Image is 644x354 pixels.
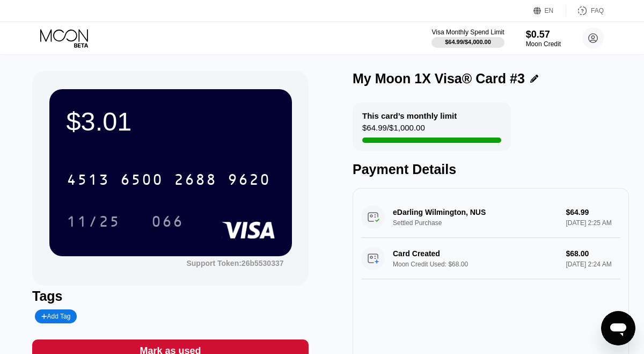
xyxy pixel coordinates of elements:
[526,29,561,40] div: $0.57
[228,172,270,190] div: 9620
[545,7,554,15] div: EN
[32,288,309,304] div: Tags
[526,29,561,48] div: $0.57Moon Credit
[353,71,525,86] div: My Moon 1X Visa® Card #3
[67,214,120,232] div: 11/25
[151,214,184,232] div: 066
[67,106,275,136] div: $3.01
[186,259,283,268] div: Support Token:26b5530337
[35,309,77,323] div: Add Tag
[431,28,504,36] div: Visa Monthly Spend Limit
[591,7,604,15] div: FAQ
[362,123,425,138] div: $64.99 / $1,000.00
[566,5,604,16] div: FAQ
[353,162,629,177] div: Payment Details
[60,166,277,193] div: 4513650026889620
[445,39,491,45] div: $64.99 / $4,000.00
[41,313,70,320] div: Add Tag
[533,5,566,16] div: EN
[186,259,283,268] div: Support Token: 26b5530337
[362,111,457,120] div: This card’s monthly limit
[143,208,192,235] div: 066
[58,208,128,235] div: 11/25
[120,172,163,190] div: 6500
[526,40,561,48] div: Moon Credit
[174,172,217,190] div: 2688
[601,311,635,345] iframe: Button to launch messaging window
[431,28,504,48] div: Visa Monthly Spend Limit$64.99/$4,000.00
[67,172,109,190] div: 4513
